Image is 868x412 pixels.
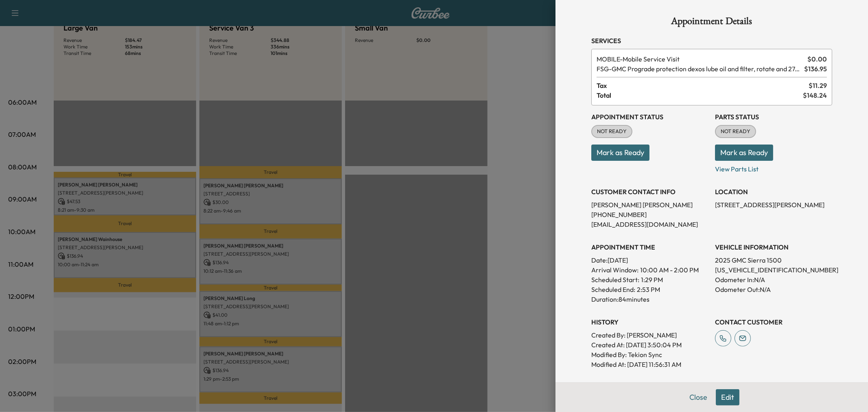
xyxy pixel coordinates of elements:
h3: CONTACT CUSTOMER [715,317,832,327]
span: $ 0.00 [807,54,827,64]
p: Odometer In: N/A [715,275,832,285]
button: Close [684,389,713,405]
p: Scheduled Start: [591,275,639,285]
span: NOT READY [592,127,632,136]
h3: VEHICLE INFORMATION [715,242,832,252]
p: Date: [DATE] [591,255,708,265]
p: Modified At : [DATE] 11:56:31 AM [591,359,708,369]
span: NOT READY [716,127,755,136]
p: [EMAIL_ADDRESS][DOMAIN_NAME] [591,219,708,229]
h3: CUSTOMER CONTACT INFO [591,187,708,197]
p: View Parts List [715,161,832,174]
h3: APPOINTMENT TIME [591,242,708,252]
h3: Appointment Status [591,112,708,122]
span: 10:00 AM - 2:00 PM [640,265,699,275]
p: Created By : [PERSON_NAME] [591,330,708,340]
span: Total [597,90,803,100]
span: Tax [597,81,809,90]
span: $ 11.29 [809,81,827,90]
p: [STREET_ADDRESS][PERSON_NAME] [715,200,832,210]
button: Edit [716,389,739,405]
span: $ 148.24 [803,90,827,100]
p: Scheduled End: [591,285,635,294]
p: Arrival Window: [591,265,708,275]
p: 2:53 PM [637,285,660,294]
p: Odometer Out: N/A [715,285,832,294]
p: Modified By : Tekion Sync [591,350,708,359]
p: [US_VEHICLE_IDENTIFICATION_NUMBER] [715,265,832,275]
span: Mobile Service Visit [597,54,804,64]
p: 2025 GMC Sierra 1500 [715,255,832,265]
span: GMC Prograde protection dexos lube oil and filter, rotate and 27-point inspection. [597,64,801,74]
span: $ 136.95 [804,64,827,74]
p: [PHONE_NUMBER] [591,210,708,219]
button: Mark as Ready [715,145,773,161]
p: [PERSON_NAME] [PERSON_NAME] [591,200,708,210]
h3: Services [591,36,832,46]
h1: Appointment Details [591,16,832,29]
h3: Parts Status [715,112,832,122]
h3: LOCATION [715,187,832,197]
button: Mark as Ready [591,145,649,161]
p: Duration: 84 minutes [591,294,708,304]
p: Created At : [DATE] 3:50:04 PM [591,340,708,350]
p: 1:29 PM [641,275,663,285]
h3: History [591,317,708,327]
